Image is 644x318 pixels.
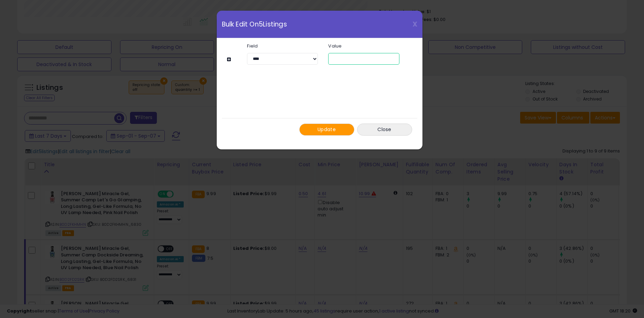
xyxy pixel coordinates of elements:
[242,44,323,48] label: Field
[318,126,336,133] span: Update
[222,21,287,28] span: Bulk Edit On 5 Listings
[412,19,417,29] span: X
[323,44,404,48] label: Value
[357,124,412,136] button: Close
